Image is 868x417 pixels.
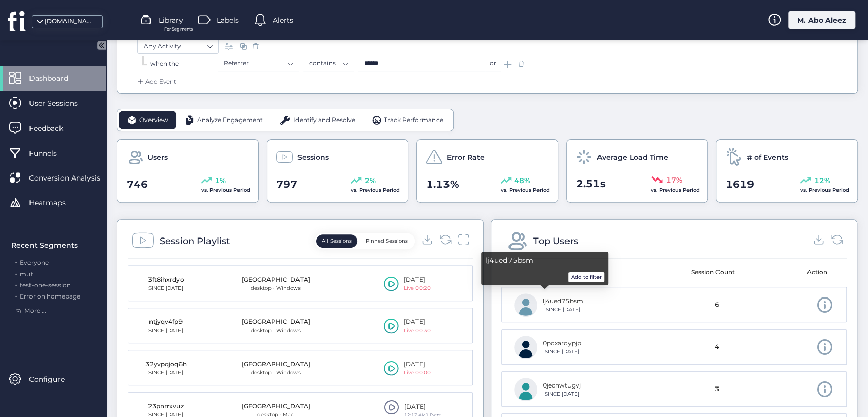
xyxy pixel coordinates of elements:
[360,234,413,248] button: Pinned Sessions
[404,369,431,377] div: Live 00:00
[576,176,605,192] span: 2.51s
[197,115,263,125] span: Analyze Engagement
[135,77,176,87] div: Add Event
[242,284,310,292] div: desktop · Windows
[140,317,191,327] div: ntjyqv4fp9
[543,390,581,398] div: SINCE [DATE]
[666,174,682,186] span: 17%
[351,187,400,193] span: vs. Previous Period
[533,234,578,248] div: Top Users
[242,360,310,369] div: [GEOGRAPHIC_DATA]
[150,59,218,69] div: when the
[543,348,581,356] div: SINCE [DATE]
[242,326,310,335] div: desktop · Windows
[543,296,583,306] div: lj4ued75bsm
[597,152,668,163] span: Average Load Time
[242,317,310,327] div: [GEOGRAPHIC_DATA]
[404,317,431,327] div: [DATE]
[29,98,93,109] span: User Sessions
[140,326,191,335] div: SINCE [DATE]
[814,175,830,186] span: 12%
[15,268,17,278] span: .
[568,272,604,282] button: Add to filter
[242,369,310,377] div: desktop · Windows
[273,15,293,26] span: Alerts
[45,17,96,26] div: [DOMAIN_NAME]
[29,73,83,84] span: Dashboard
[297,152,329,163] span: Sessions
[715,300,719,310] span: 6
[29,374,80,385] span: Configure
[404,402,441,412] div: [DATE]
[788,11,855,29] div: M. Abo Aleez
[127,176,148,192] span: 746
[140,275,191,285] div: 3ft8ihxrdyo
[201,187,250,193] span: vs. Previous Period
[217,15,239,26] span: Labels
[543,339,581,348] div: 0pdxardypjp
[404,275,431,285] div: [DATE]
[384,115,443,125] span: Track Performance
[242,402,310,411] div: [GEOGRAPHIC_DATA]
[20,270,33,278] span: mut
[746,152,788,163] span: # of Events
[140,284,191,292] div: SINCE [DATE]
[29,147,72,159] span: Funnels
[755,258,840,287] mat-header-cell: Action
[501,187,550,193] span: vs. Previous Period
[485,255,604,266] span: lj4ued75bsm
[159,15,183,26] span: Library
[160,234,230,248] div: Session Playlist
[650,187,699,193] span: vs. Previous Period
[404,360,431,369] div: [DATE]
[485,56,501,71] div: or
[224,55,293,71] nz-select-item: Referrer
[293,115,355,125] span: Identify and Resolve
[447,152,485,163] span: Error Rate
[29,172,115,184] span: Conversion Analysis
[514,175,530,186] span: 48%
[147,152,168,163] span: Users
[800,187,849,193] span: vs. Previous Period
[404,284,431,292] div: Live 00:20
[404,326,431,335] div: Live 00:30
[15,257,17,266] span: .
[543,306,583,314] div: SINCE [DATE]
[144,39,212,54] nz-select-item: Any Activity
[24,306,46,316] span: More ...
[715,342,719,352] span: 4
[242,275,310,285] div: [GEOGRAPHIC_DATA]
[215,175,226,186] span: 1%
[29,123,78,134] span: Feedback
[140,402,191,411] div: 23pnrrxvuz
[426,176,459,192] span: 1.13%
[715,384,719,394] span: 3
[15,290,17,300] span: .
[139,115,168,125] span: Overview
[309,55,348,71] nz-select-item: contains
[140,369,191,377] div: SINCE [DATE]
[365,175,376,186] span: 2%
[11,240,100,251] div: Recent Segments
[140,360,191,369] div: 32yvpqjoq6h
[671,258,755,287] mat-header-cell: Session Count
[316,234,357,248] button: All Sessions
[726,176,754,192] span: 1619
[20,292,80,300] span: Error on homepage
[543,381,581,391] div: 0jecnwtugvj
[164,26,193,33] span: For Segments
[20,281,71,289] span: test-one-session
[15,279,17,289] span: .
[29,197,81,208] span: Heatmaps
[276,176,297,192] span: 797
[20,259,49,266] span: Everyone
